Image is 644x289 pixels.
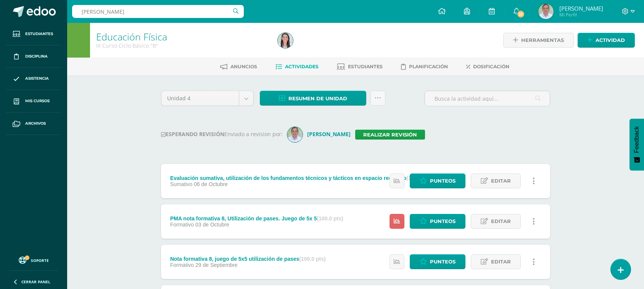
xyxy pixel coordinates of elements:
a: Actividad [578,33,635,48]
span: Disciplina [25,53,48,59]
span: Asistencia [25,75,49,82]
span: Editar [491,174,511,188]
a: Estudiantes [6,23,61,45]
a: Mis cursos [6,90,61,112]
a: Punteos [410,214,465,229]
span: Resumen de unidad [288,92,347,106]
img: 7104dee1966dece4cb994d866b427164.png [278,33,293,48]
input: Busca un usuario... [72,5,244,18]
span: Soporte [31,258,49,263]
a: Punteos [410,254,465,269]
span: Sumativo [170,181,192,187]
a: Herramientas [503,33,574,48]
span: Enviado a revision por: [224,130,283,138]
img: 736e09a5ead82f48f1834e8913ad7e41.png [287,127,303,142]
div: PMA nota formativa 8, Utilización de pases. Juego de 5x 5 [170,215,343,222]
a: Archivos [6,112,61,135]
span: [PERSON_NAME] [559,5,603,12]
strong: [PERSON_NAME] [307,130,351,138]
a: Unidad 4 [161,91,253,106]
a: Asistencia [6,68,61,90]
span: Anuncios [230,64,257,69]
span: Planificación [409,64,448,69]
span: Unidad 4 [167,91,233,106]
span: Formativo [170,262,194,268]
span: Cerrar panel [21,279,50,284]
img: e2f18d5cfe6527f0f7c35a5cbf378eab.png [538,4,554,19]
div: III Curso Ciclo Básico 'B' [96,42,269,49]
div: Nota formativa 8, juego de 5x5 utilización de pases [170,256,326,262]
a: Anuncios [220,61,257,73]
strong: (100.0 pts) [317,215,343,222]
input: Busca la actividad aquí... [425,91,550,106]
span: 29 de Septiembre [195,262,238,268]
span: 06 de Octubre [194,181,228,187]
span: Mi Perfil [559,11,603,18]
span: 51 [517,10,525,18]
a: Realizar revisión [355,130,425,140]
span: Formativo [170,222,194,228]
a: Dosificación [466,61,509,73]
button: Feedback - Mostrar encuesta [630,119,644,170]
a: [PERSON_NAME] [287,130,355,138]
a: Planificación [401,61,448,73]
span: Estudiantes [25,31,53,37]
strong: ESPERANDO REVISIÓN [161,130,224,138]
span: Punteos [430,174,456,188]
a: Actividades [275,61,319,73]
strong: (100.0 pts) [299,256,325,262]
span: Archivos [25,120,46,127]
span: Punteos [430,255,456,269]
span: Feedback [633,126,640,153]
a: Estudiantes [337,61,383,73]
span: Punteos [430,214,456,228]
span: Dosificación [473,64,509,69]
a: Soporte [9,255,58,265]
span: Herramientas [521,33,564,47]
div: Evaluación sumativa, utilización de los fundamentos técnicos y tácticos en espacio reducido [170,175,433,181]
span: Editar [491,214,511,228]
span: Estudiantes [348,64,383,69]
span: Actividades [285,64,319,69]
a: Disciplina [6,45,61,68]
a: Resumen de unidad [260,91,366,106]
span: 03 de Octubre [195,222,229,228]
span: Editar [491,255,511,269]
h1: Educación Física [96,31,269,42]
a: Punteos [410,173,465,188]
a: Educación Física [96,30,167,43]
span: Actividad [596,33,625,47]
span: Mis cursos [25,98,50,104]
